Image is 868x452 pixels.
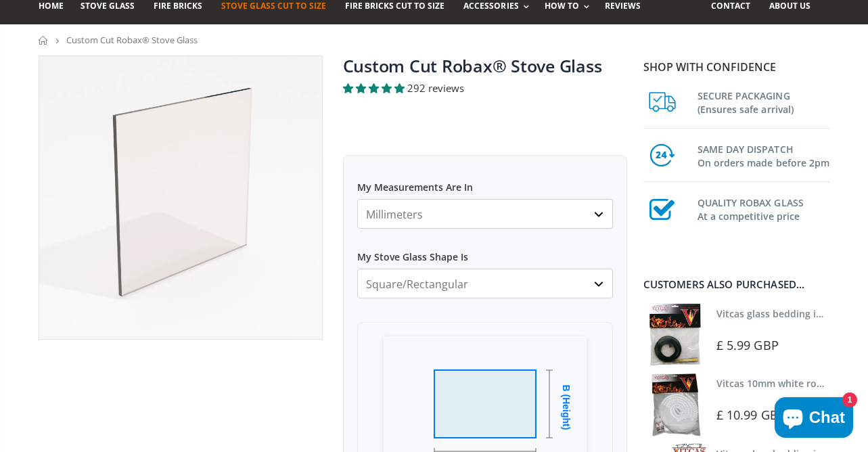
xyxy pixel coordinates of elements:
label: My Stove Glass Shape Is [357,239,613,263]
div: Customers also purchased... [643,279,830,290]
span: £ 5.99 GBP [716,337,779,353]
h3: SAME DAY DISPATCH On orders made before 2pm [698,140,830,170]
img: Vitcas stove glass bedding in tape [643,303,706,366]
span: £ 10.99 GBP [716,407,785,423]
img: Vitcas white rope, glue and gloves kit 10mm [643,373,706,436]
a: Home [39,36,49,45]
inbox-online-store-chat: Shopify online store chat [771,397,857,441]
h3: QUALITY ROBAX GLASS At a competitive price [698,194,830,223]
span: Custom Cut Robax® Stove Glass [66,34,198,46]
span: 292 reviews [407,81,464,95]
p: Shop with confidence [643,59,830,75]
h3: SECURE PACKAGING (Ensures safe arrival) [698,87,830,116]
a: Custom Cut Robax® Stove Glass [343,54,602,77]
span: 4.94 stars [343,81,407,95]
label: My Measurements Are In [357,169,613,194]
img: stove_glass_made_to_measure_800x_crop_center.webp [39,56,322,339]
